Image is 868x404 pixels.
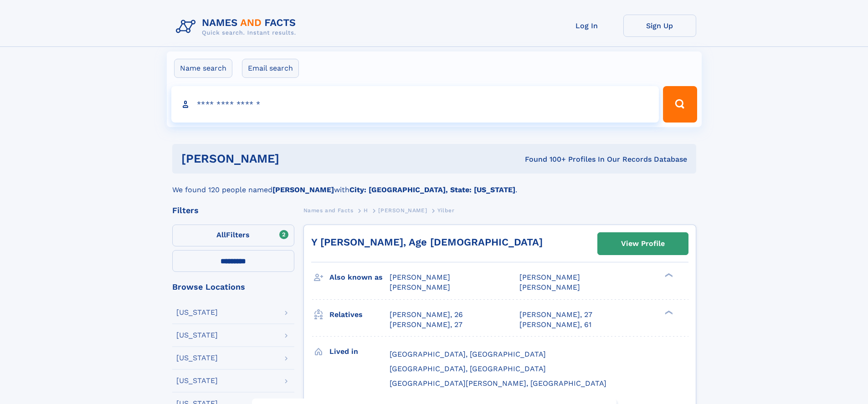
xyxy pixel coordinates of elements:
[216,230,226,239] span: All
[329,307,390,322] h3: Relatives
[390,310,463,320] a: [PERSON_NAME], 26
[663,309,673,315] div: ❯
[272,185,334,194] b: [PERSON_NAME]
[390,379,606,388] span: [GEOGRAPHIC_DATA][PERSON_NAME], [GEOGRAPHIC_DATA]
[176,332,218,339] div: [US_STATE]
[519,320,591,330] a: [PERSON_NAME], 61
[176,354,218,362] div: [US_STATE]
[172,15,303,39] img: Logo Names and Facts
[172,174,696,195] div: We found 120 people named with .
[176,377,218,384] div: [US_STATE]
[390,273,450,281] span: [PERSON_NAME]
[378,207,427,214] span: [PERSON_NAME]
[550,15,623,37] a: Log In
[176,309,218,316] div: [US_STATE]
[181,153,402,164] h1: [PERSON_NAME]
[519,283,580,291] span: [PERSON_NAME]
[172,206,294,215] div: Filters
[378,205,427,216] a: [PERSON_NAME]
[172,225,294,246] label: Filters
[402,154,687,164] div: Found 100+ Profiles In Our Records Database
[519,273,580,281] span: [PERSON_NAME]
[437,207,455,214] span: Yilber
[364,207,368,214] span: H
[390,364,546,373] span: [GEOGRAPHIC_DATA], [GEOGRAPHIC_DATA]
[329,344,390,359] h3: Lived in
[598,233,688,255] a: View Profile
[303,205,354,216] a: Names and Facts
[172,283,294,291] div: Browse Locations
[329,270,390,285] h3: Also known as
[349,185,515,194] b: City: [GEOGRAPHIC_DATA], State: [US_STATE]
[242,59,299,78] label: Email search
[663,86,697,123] button: Search Button
[311,236,543,248] a: Y [PERSON_NAME], Age [DEMOGRAPHIC_DATA]
[390,283,450,291] span: [PERSON_NAME]
[519,310,592,320] a: [PERSON_NAME], 27
[364,205,368,216] a: H
[623,15,696,37] a: Sign Up
[390,320,462,330] a: [PERSON_NAME], 27
[663,272,673,278] div: ❯
[174,59,232,78] label: Name search
[171,86,659,123] input: search input
[621,233,665,254] div: View Profile
[390,350,546,358] span: [GEOGRAPHIC_DATA], [GEOGRAPHIC_DATA]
